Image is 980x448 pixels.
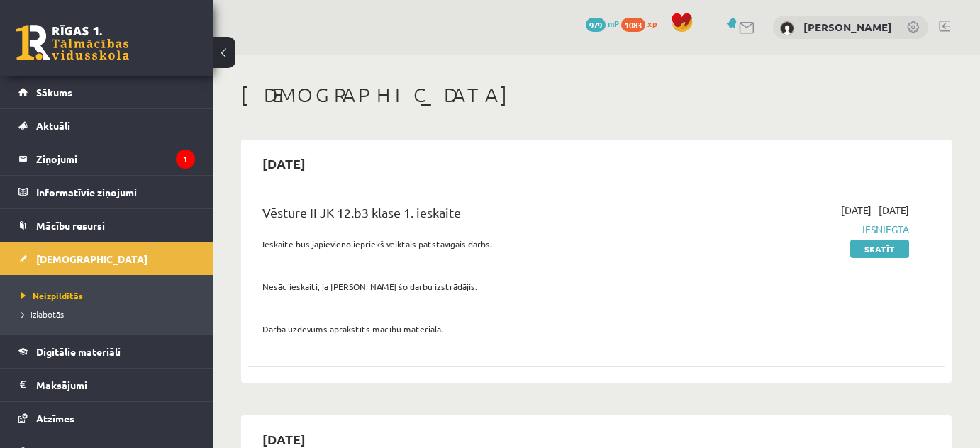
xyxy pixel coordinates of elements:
legend: Ziņojumi [36,142,195,175]
span: xp [647,18,657,29]
span: [DEMOGRAPHIC_DATA] [36,252,147,265]
span: Mācību resursi [36,219,105,232]
img: Gregors Pauliņš [780,21,794,35]
p: Ieskaitē būs jāpievieno iepriekš veiktais patstāvīgais darbs. [262,237,686,250]
a: 1083 xp [621,18,664,29]
p: Nesāc ieskaiti, ja [PERSON_NAME] šo darbu izstrādājis. [262,280,686,293]
span: Digitālie materiāli [36,345,121,358]
a: [DEMOGRAPHIC_DATA] [18,242,195,275]
a: Digitālie materiāli [18,335,195,368]
legend: Informatīvie ziņojumi [36,176,195,208]
a: Izlabotās [21,308,199,320]
a: Atzīmes [18,402,195,435]
a: Mācību resursi [18,209,195,242]
a: 979 mP [586,18,619,29]
h2: [DATE] [248,147,320,180]
span: Sākums [36,86,72,99]
span: Aktuāli [36,119,70,132]
h1: [DEMOGRAPHIC_DATA] [241,83,952,107]
a: Aktuāli [18,109,195,142]
p: Darba uzdevums aprakstīts mācību materiālā. [262,323,686,335]
a: Rīgas 1. Tālmācības vidusskola [16,25,129,60]
span: 1083 [621,18,645,32]
a: Skatīt [850,240,909,258]
a: Neizpildītās [21,289,199,302]
legend: Maksājumi [36,369,195,401]
span: Neizpildītās [21,290,83,301]
i: 1 [176,150,195,169]
a: Ziņojumi1 [18,142,195,175]
span: Atzīmes [36,412,74,425]
span: mP [608,18,619,29]
span: Iesniegta [708,222,909,237]
span: [DATE] - [DATE] [841,203,909,218]
span: 979 [586,18,606,32]
a: Sākums [18,76,195,108]
span: Izlabotās [21,308,64,320]
div: Vēsture II JK 12.b3 klase 1. ieskaite [262,203,686,229]
a: [PERSON_NAME] [803,20,892,34]
a: Maksājumi [18,369,195,401]
a: Informatīvie ziņojumi [18,176,195,208]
